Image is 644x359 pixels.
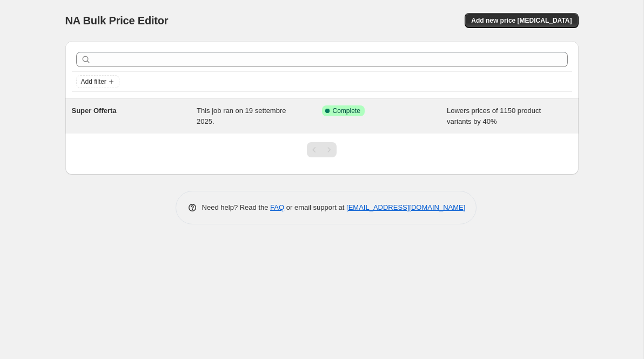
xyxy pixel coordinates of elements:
span: Complete [333,107,360,115]
span: This job ran on 19 settembre 2025. [197,107,286,125]
span: NA Bulk Price Editor [65,15,169,26]
span: Need help? Read the [202,203,271,211]
a: [EMAIL_ADDRESS][DOMAIN_NAME] [346,203,465,211]
button: Add new price [MEDICAL_DATA] [465,13,578,28]
nav: Pagination [307,142,337,157]
span: or email support at [284,203,346,211]
span: Lowers prices of 1150 product variants by 40% [447,107,541,125]
button: Add filter [76,75,119,88]
span: Add new price [MEDICAL_DATA] [471,16,572,25]
span: Add filter [81,77,106,86]
span: Super Offerta [72,107,117,115]
a: FAQ [270,203,284,211]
